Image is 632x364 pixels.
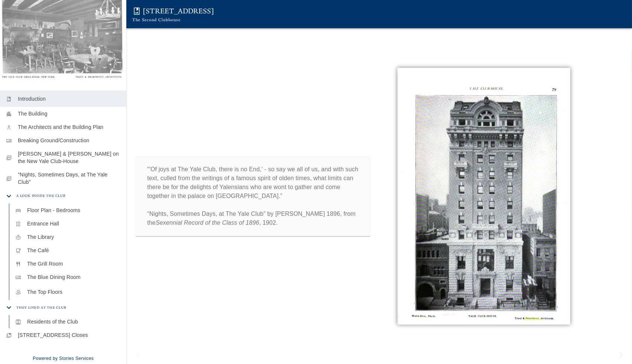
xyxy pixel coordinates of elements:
div: Entrance Hall [9,217,126,230]
p: [PERSON_NAME] & [PERSON_NAME] on the New Yale Club-House [18,150,120,165]
span: apartment [6,111,12,117]
i: Sexennial Record of the Class of 1896 [156,220,259,226]
span: bed [15,208,21,214]
span: door_sliding [15,221,21,227]
span: collections_bookmark [6,332,12,338]
div: The Blue Dining Room [9,270,126,284]
span: They Lived at the Club [16,305,67,311]
p: The Grill Room [27,260,120,267]
div: The Grill Room [9,257,126,270]
span: A Look Inside the Club [16,193,66,199]
div: The Café [9,244,126,257]
p: The Architects and the Building Plan [18,123,120,131]
span: picture_as_pdf [6,176,12,182]
p: Entrance Hall [27,220,120,227]
p: The Library [27,233,120,241]
div: The Top Floors [9,284,126,300]
div: Residents of the Club [9,315,126,328]
a: Powered by Stories Services [33,356,94,361]
div: Floor Plan - Bedrooms [9,204,126,217]
span: gallery_thumbnail [6,138,12,144]
span: playing_cards [15,289,21,295]
p: Residents of the Club [27,318,120,325]
p: "Nights, Sometimes Days, at The Yale Club" [18,171,120,186]
span: photo_album [6,96,12,102]
p: [STREET_ADDRESS] Closes [18,331,120,339]
p: Floor Plan - Bedrooms [27,207,120,214]
p: The Top Floors [27,288,120,296]
span: contacts [15,319,21,325]
p: “'Of joys at The Yale Club, there is no End,' - so say we all of us, and with such text, culled f... [147,165,359,227]
p: The Blue Dining Room [27,273,120,281]
p: Breaking Ground/Construction [18,137,120,144]
span: restaurant [15,261,21,267]
span: architecture [6,124,12,130]
img: 30 West Forty-Fourth Street [397,68,614,324]
div: The Library [9,230,126,244]
span: The Second Clubhouse [132,17,181,22]
span: local_cafe [15,248,21,254]
span: gallery_thumbnail [15,274,21,280]
span: picture_as_pdf [6,155,12,161]
p: The Café [27,247,120,254]
p: Introduction [18,95,120,103]
span: local_library [15,234,21,240]
h6: [STREET_ADDRESS] [143,7,214,15]
p: The Building [18,110,120,117]
span: photo_album [132,7,141,16]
